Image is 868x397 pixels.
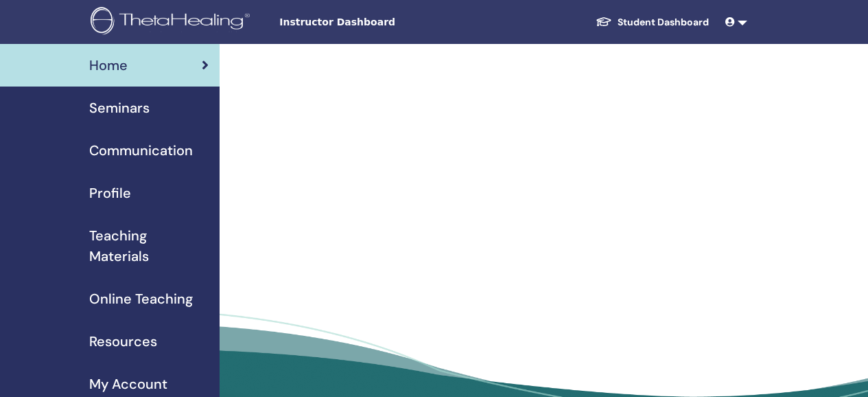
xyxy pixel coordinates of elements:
span: Profile [89,183,131,203]
span: Teaching Materials [89,225,209,266]
span: Home [89,55,128,76]
span: Online Teaching [89,288,193,309]
span: My Account [89,374,167,394]
img: logo.png [91,7,255,38]
a: Student Dashboard [585,10,720,35]
span: Resources [89,331,157,352]
span: Communication [89,140,193,161]
span: Instructor Dashboard [279,15,485,30]
img: graduation-cap-white.svg [596,16,612,27]
span: Seminars [89,98,150,118]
